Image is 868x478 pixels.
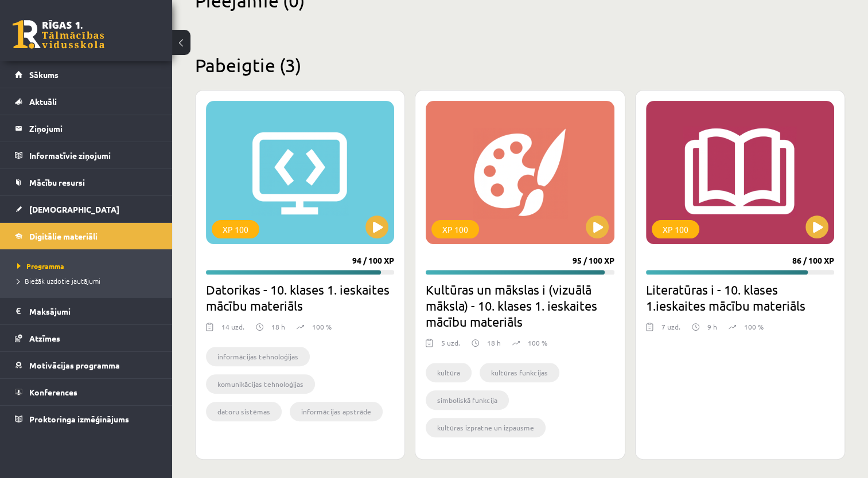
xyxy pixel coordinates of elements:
[652,220,699,238] div: XP 100
[29,115,158,142] legend: Ziņojumi
[431,220,479,238] div: XP 100
[15,142,158,169] a: Informatīvie ziņojumi
[206,402,282,421] li: datoru sistēmas
[441,338,460,355] div: 5 uzd.
[29,177,85,187] span: Mācību resursi
[206,374,315,394] li: komunikācijas tehnoloģijas
[13,20,104,49] a: Rīgas 1. Tālmācības vidusskola
[15,169,158,195] a: Mācību resursi
[29,387,77,397] span: Konferences
[17,276,161,286] a: Biežāk uzdotie jautājumi
[15,379,158,405] a: Konferences
[528,338,547,348] p: 100 %
[480,363,559,382] li: kultūras funkcijas
[15,196,158,222] a: [DEMOGRAPHIC_DATA]
[29,298,158,324] legend: Maksājumi
[221,322,244,339] div: 14 uzd.
[29,142,158,169] legend: Informatīvie ziņojumi
[212,220,259,238] div: XP 100
[206,281,394,314] h2: Datorikas - 10. klases 1. ieskaites mācību materiāls
[29,333,60,343] span: Atzīmes
[646,281,834,314] h2: Literatūras i - 10. klases 1.ieskaites mācību materiāls
[195,54,845,76] h2: Pabeigtie (3)
[290,402,383,421] li: informācijas apstrāde
[29,96,57,107] span: Aktuāli
[426,281,614,330] h2: Kultūras un mākslas i (vizuālā māksla) - 10. klases 1. ieskaites mācību materiāls
[487,338,501,348] p: 18 h
[661,322,680,339] div: 7 uzd.
[15,298,158,324] a: Maksājumi
[15,88,158,115] a: Aktuāli
[206,347,310,366] li: informācijas tehnoloģijas
[17,261,161,271] a: Programma
[271,322,285,332] p: 18 h
[426,390,509,410] li: simboliskā funkcija
[312,322,332,332] p: 100 %
[29,231,98,241] span: Digitālie materiāli
[426,363,472,382] li: kultūra
[15,115,158,142] a: Ziņojumi
[15,352,158,378] a: Motivācijas programma
[15,325,158,351] a: Atzīmes
[15,61,158,88] a: Sākums
[29,414,129,424] span: Proktoringa izmēģinājums
[17,276,100,285] span: Biežāk uzdotie jautājumi
[707,322,717,332] p: 9 h
[29,69,59,80] span: Sākums
[29,360,120,370] span: Motivācijas programma
[15,223,158,249] a: Digitālie materiāli
[15,406,158,432] a: Proktoringa izmēģinājums
[744,322,764,332] p: 100 %
[17,261,64,271] span: Programma
[29,204,119,214] span: [DEMOGRAPHIC_DATA]
[426,418,546,437] li: kultūras izpratne un izpausme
